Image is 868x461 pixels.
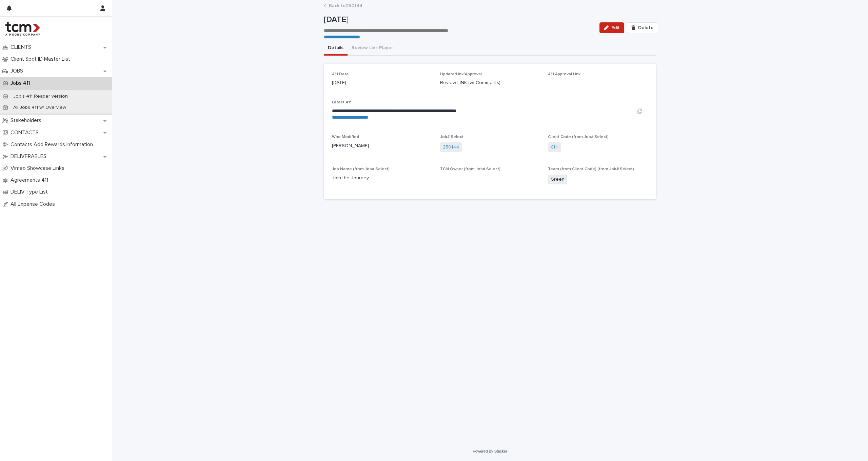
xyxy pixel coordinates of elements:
[440,72,482,76] span: Update/Link/Approval
[8,56,76,62] p: Client Spot ID Master List
[8,105,72,111] p: All Jobs 411 w/ Overview
[8,189,53,195] p: DELIV Type List
[8,165,70,172] p: Vimeo Showcase Links
[332,135,359,139] span: Who Modified
[440,135,463,139] span: Job# Select
[332,100,352,104] span: Latest 411
[348,41,397,56] button: Review Link Player
[627,22,658,33] button: Delete
[8,153,52,160] p: DELIVERABLES
[8,177,54,183] p: Agreements 411
[599,22,624,33] button: Edit
[548,79,648,86] p: -
[440,79,540,86] p: Review LINK (w/ Comments)
[332,167,390,171] span: Job Name (from Job# Select)
[8,141,98,148] p: Contacts Add Rewards Information
[611,25,620,30] span: Edit
[329,1,362,9] a: Back to250144
[8,80,35,86] p: Jobs 411
[440,167,500,171] span: TCM Owner (from Job# Select)
[8,94,73,99] p: Job's 411 Reader version
[5,22,40,36] img: 4hMmSqQkux38exxPVZHQ
[324,15,594,25] p: [DATE]
[8,68,28,74] p: JOBS
[332,72,349,76] span: 411 Date
[551,144,558,151] a: CHI
[332,79,432,86] p: [DATE]
[473,449,507,453] a: Powered By Stacker
[548,167,634,171] span: Team (from Client Code) (from Job# Select)
[332,142,432,149] p: [PERSON_NAME]
[440,175,540,182] p: -
[8,129,44,136] p: CONTACTS
[8,201,60,207] p: All Expense Codes
[332,175,432,182] p: Join the Journey
[443,144,459,151] a: 250144
[324,41,348,56] button: Details
[548,175,567,184] span: Green
[548,135,609,139] span: Client Code (from Job# Select)
[548,72,580,76] span: 411 Approval Link
[638,25,654,30] span: Delete
[8,44,37,51] p: CLIENTS
[8,117,47,124] p: Stakeholders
